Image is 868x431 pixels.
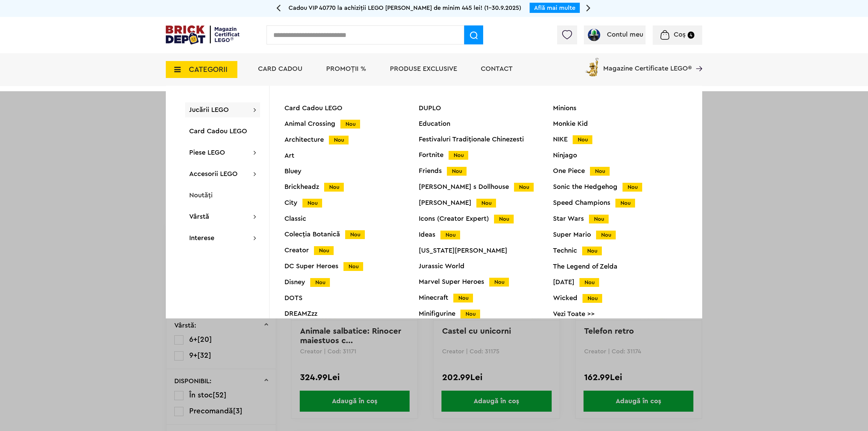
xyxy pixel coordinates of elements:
span: Coș [674,31,686,38]
a: Contul meu [587,31,643,38]
small: 4 [688,32,694,39]
a: Contact [481,65,513,72]
span: Contul meu [607,31,643,38]
span: Cadou VIP 40770 la achiziții LEGO [PERSON_NAME] de minim 445 lei! (1-30.9.2025) [289,5,521,11]
a: Produse exclusive [390,65,457,72]
a: Card Cadou [258,65,302,72]
a: PROMOȚII % [326,65,366,72]
span: CATEGORII [189,66,228,73]
span: Magazine Certificate LEGO® [603,56,692,72]
a: Magazine Certificate LEGO® [692,56,702,63]
a: Află mai multe [534,5,575,11]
